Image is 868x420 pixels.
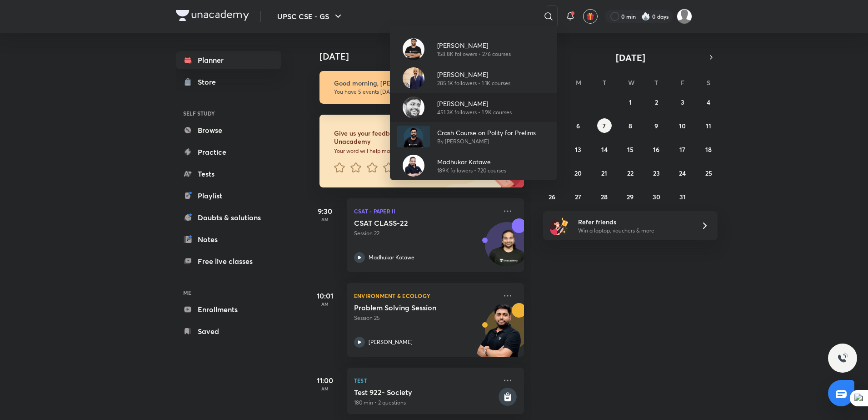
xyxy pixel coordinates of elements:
a: AvatarCrash Course on Polity for PrelimsBy [PERSON_NAME] [390,122,557,151]
img: Avatar [403,96,424,118]
img: Avatar [403,155,424,177]
img: ttu [837,353,848,364]
p: [PERSON_NAME] [437,70,510,79]
p: [PERSON_NAME] [437,40,511,50]
p: 158.8K followers • 276 courses [437,50,511,58]
p: [PERSON_NAME] [437,99,512,108]
p: 451.3K followers • 1.9K courses [437,108,512,116]
p: 189K followers • 720 courses [437,167,506,175]
a: AvatarMadhukar Kotawe189K followers • 720 courses [390,151,557,180]
a: Avatar[PERSON_NAME]158.8K followers • 276 courses [390,35,557,64]
p: Crash Course on Polity for Prelims [437,128,536,137]
img: Avatar [403,67,424,89]
a: Avatar[PERSON_NAME]451.3K followers • 1.9K courses [390,93,557,122]
p: By [PERSON_NAME] [437,137,536,146]
p: Madhukar Kotawe [437,157,506,167]
p: 285.1K followers • 1.1K courses [437,79,510,87]
a: Avatar[PERSON_NAME]285.1K followers • 1.1K courses [390,64,557,93]
img: Avatar [397,126,430,147]
img: Avatar [403,38,424,60]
